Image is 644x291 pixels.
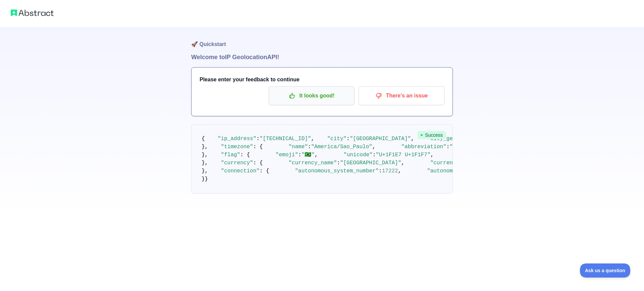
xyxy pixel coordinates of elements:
[337,160,340,166] span: :
[276,152,298,158] span: "emoji"
[398,168,401,174] span: ,
[311,144,372,150] span: "America/Sao_Paulo"
[340,160,401,166] span: "[GEOGRAPHIC_DATA]"
[218,136,256,142] span: "ip_address"
[288,144,308,150] span: "name"
[350,136,411,142] span: "[GEOGRAPHIC_DATA]"
[401,160,405,166] span: ,
[311,136,314,142] span: ,
[308,144,311,150] span: :
[373,152,376,158] span: :
[379,168,382,174] span: :
[427,168,530,174] span: "autonomous_system_organization"
[302,152,315,158] span: "🇧🇷"
[221,144,253,150] span: "timezone"
[240,152,250,158] span: : {
[256,136,260,142] span: :
[580,263,631,278] iframe: Toggle Customer Support
[11,8,54,17] img: Abstract logo
[221,152,240,158] span: "flag"
[274,90,350,101] p: It looks good!
[401,144,446,150] span: "abbreviation"
[200,76,444,84] h3: Please enter your feedback to continue
[359,86,444,105] button: There's an issue
[346,136,350,142] span: :
[253,160,263,166] span: : {
[430,160,479,166] span: "currency_code"
[221,160,253,166] span: "currency"
[295,168,379,174] span: "autonomous_system_number"
[315,152,318,158] span: ,
[411,136,414,142] span: ,
[376,152,430,158] span: "U+1F1E7 U+1F1F7"
[382,168,398,174] span: 17222
[253,144,263,150] span: : {
[418,131,446,139] span: Success
[449,144,466,150] span: "-03"
[202,136,205,142] span: {
[260,136,311,142] span: "[TECHNICAL_ID]"
[327,136,346,142] span: "city"
[221,168,260,174] span: "connection"
[343,152,372,158] span: "unicode"
[364,90,439,101] p: There's an issue
[446,144,450,150] span: :
[288,160,337,166] span: "currency_name"
[191,52,453,62] h1: Welcome to IP Geolocation API!
[372,144,376,150] span: ,
[191,27,453,52] h1: 🚀 Quickstart
[269,86,355,105] button: It looks good!
[260,168,269,174] span: : {
[431,152,434,158] span: ,
[298,152,302,158] span: :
